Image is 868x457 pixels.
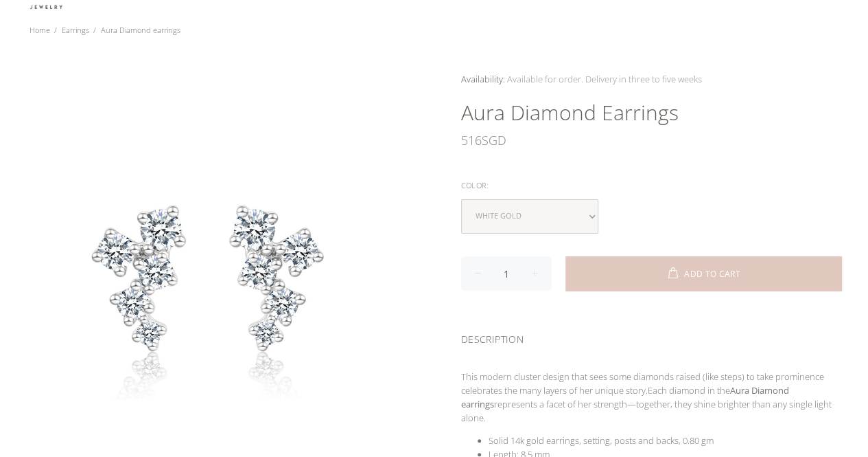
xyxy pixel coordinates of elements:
button: ADD TO CART [565,256,842,291]
div: SGD [461,126,842,154]
p: This modern cluster design that sees some diamonds raised (like steps) to take prominence celebra... [461,370,842,425]
a: Earrings [62,25,89,35]
span: 516 [461,126,482,154]
span: Available for order. Delivery in three to five weeks [507,73,702,85]
h1: Aura Diamond earrings [461,99,842,126]
div: DESCRIPTION [461,315,842,359]
span: Aura Diamond earrings [101,25,180,35]
a: Home [30,25,50,35]
div: Color: [461,177,842,194]
span: Availability: [461,73,505,85]
span: ADD TO CART [684,270,740,278]
li: Solid 14k gold earrings, setting, posts and backs, 0.80 gm [489,434,842,447]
